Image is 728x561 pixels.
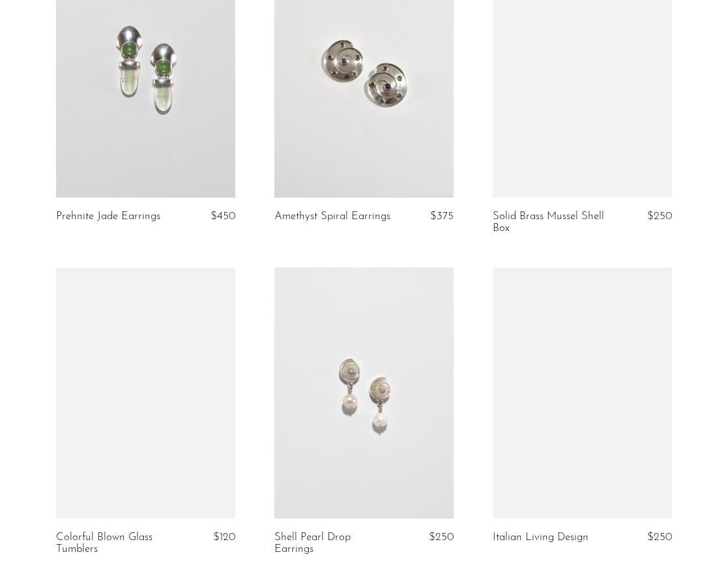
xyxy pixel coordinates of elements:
a: Italian Living Design [493,532,589,543]
a: Amethyst Spiral Earrings [274,211,390,222]
span: $450 [211,211,235,222]
span: $250 [429,532,454,543]
span: $250 [647,211,672,222]
a: Shell Pearl Drop Earrings [274,532,392,556]
span: $375 [430,211,454,222]
a: Solid Brass Mussel Shell Box [493,211,611,235]
a: Colorful Blown Glass Tumblers [56,532,174,556]
span: $250 [647,532,672,543]
a: Prehnite Jade Earrings [56,211,160,222]
span: $120 [213,532,235,543]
